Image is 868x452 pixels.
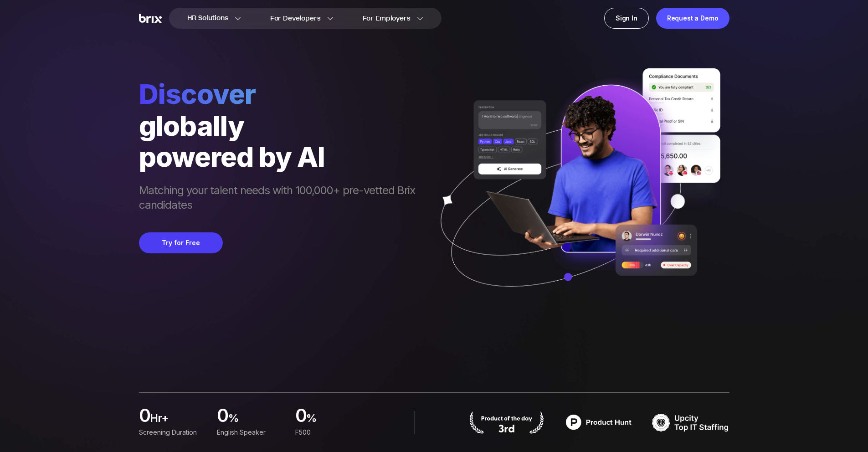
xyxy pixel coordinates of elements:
img: Brix Logo [139,14,162,23]
span: 0 [139,407,150,426]
img: product hunt badge [560,411,637,434]
span: For Employers [363,14,411,23]
div: F500 [295,427,362,437]
a: Sign In [604,8,649,29]
span: % [228,411,284,429]
a: Request a Demo [656,8,729,29]
img: product hunt badge [468,411,545,434]
div: powered by AI [139,141,424,172]
span: HR Solutions [187,11,228,26]
div: globally [139,110,424,141]
span: Matching your talent needs with 100,000+ pre-vetted Brix candidates [139,183,424,214]
button: Try for Free [139,232,223,253]
img: ai generate [424,68,729,313]
div: Screening duration [139,427,206,437]
span: Discover [139,77,424,110]
span: For Developers [270,14,321,23]
span: hr+ [150,411,206,429]
span: % [306,411,362,429]
div: English Speaker [217,427,284,437]
span: 0 [295,407,306,426]
img: TOP IT STAFFING [652,411,729,434]
span: 0 [217,407,228,426]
